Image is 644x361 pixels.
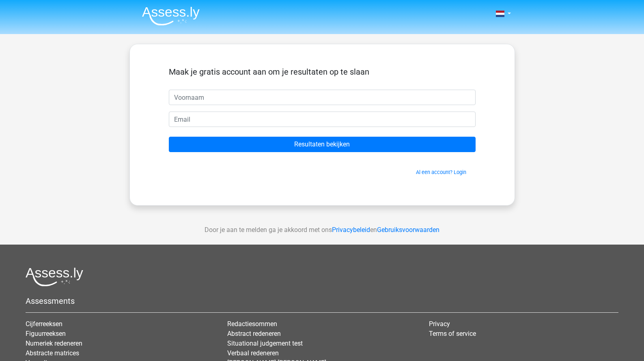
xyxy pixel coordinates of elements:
[377,226,439,234] a: Gebruiksvoorwaarden
[26,296,618,306] h5: Assessments
[26,340,82,347] a: Numeriek redeneren
[227,320,277,328] a: Redactiesommen
[227,330,281,337] a: Abstract redeneren
[429,330,476,337] a: Terms of service
[429,320,450,328] a: Privacy
[26,330,66,337] a: Figuurreeksen
[169,112,476,127] input: Email
[169,137,476,152] input: Resultaten bekijken
[142,6,200,26] img: Assessly
[227,340,303,347] a: Situational judgement test
[169,90,476,105] input: Voornaam
[416,169,466,175] a: Al een account? Login
[169,67,476,77] h5: Maak je gratis account aan om je resultaten op te slaan
[26,320,62,328] a: Cijferreeksen
[227,349,279,357] a: Verbaal redeneren
[26,267,83,286] img: Assessly logo
[332,226,370,234] a: Privacybeleid
[26,349,79,357] a: Abstracte matrices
